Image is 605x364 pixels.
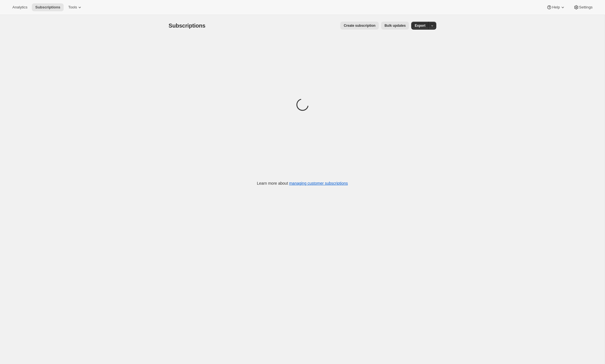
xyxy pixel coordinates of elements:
[543,3,569,11] button: Help
[169,23,206,29] span: Subscriptions
[344,23,375,28] span: Create subscription
[552,5,560,10] span: Help
[32,3,64,11] button: Subscriptions
[68,5,77,10] span: Tools
[570,3,596,11] button: Settings
[381,22,409,30] button: Bulk updates
[289,181,348,186] a: managing customer subscriptions
[9,3,31,11] button: Analytics
[340,22,379,30] button: Create subscription
[35,5,60,10] span: Subscriptions
[579,5,593,10] span: Settings
[12,5,27,10] span: Analytics
[257,180,348,186] p: Learn more about
[415,23,425,28] span: Export
[384,23,406,28] span: Bulk updates
[65,3,86,11] button: Tools
[411,22,429,30] button: Export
